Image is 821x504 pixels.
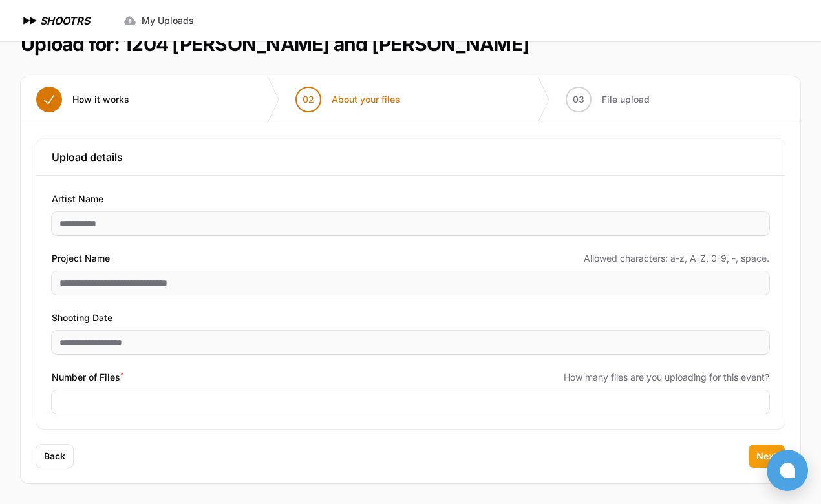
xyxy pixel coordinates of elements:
[52,310,112,326] span: Shooting Date
[72,93,129,106] span: How it works
[40,13,90,28] h1: SHOOTRS
[52,191,103,207] span: Artist Name
[142,14,194,27] span: My Uploads
[332,93,400,106] span: About your files
[52,370,123,385] span: Number of Files
[52,149,769,165] h3: Upload details
[584,252,769,265] span: Allowed characters: a-z, A-Z, 0-9, -, space.
[564,371,769,384] span: How many files are you uploading for this event?
[280,76,416,123] button: 02 About your files
[303,93,314,106] span: 02
[767,450,808,491] button: Open chat window
[21,13,90,28] a: SHOOTRS SHOOTRS
[749,445,785,468] button: Next
[21,76,145,123] button: How it works
[21,13,40,28] img: SHOOTRS
[756,450,777,463] span: Next
[116,9,202,32] a: My Uploads
[44,450,65,463] span: Back
[602,93,650,106] span: File upload
[573,93,584,106] span: 03
[36,445,73,468] button: Back
[550,76,665,123] button: 03 File upload
[21,32,529,56] h1: Upload for: 1204 [PERSON_NAME] and [PERSON_NAME]
[52,251,110,266] span: Project Name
